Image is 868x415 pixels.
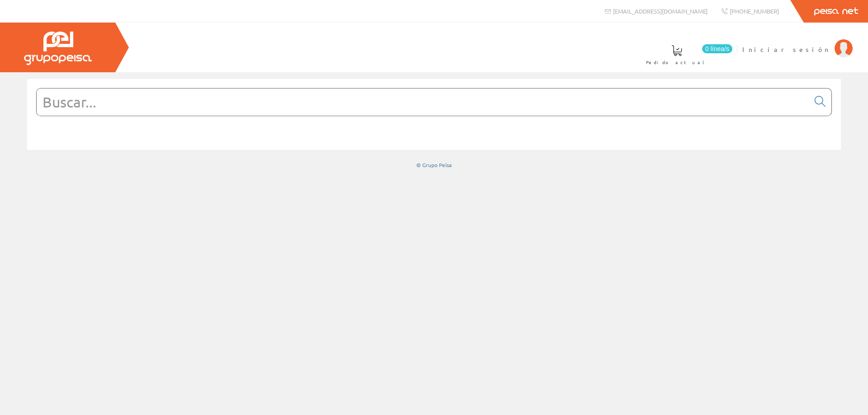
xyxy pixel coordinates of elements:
[613,7,708,15] span: [EMAIL_ADDRESS][DOMAIN_NAME]
[37,89,809,116] input: Buscar...
[24,32,92,65] img: Grupo Peisa
[646,58,708,67] span: Pedido actual
[742,37,853,46] a: Iniciar sesión
[730,7,779,15] span: [PHONE_NUMBER]
[742,45,830,54] span: Iniciar sesión
[702,44,732,53] span: 0 línea/s
[27,161,841,169] div: © Grupo Peisa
